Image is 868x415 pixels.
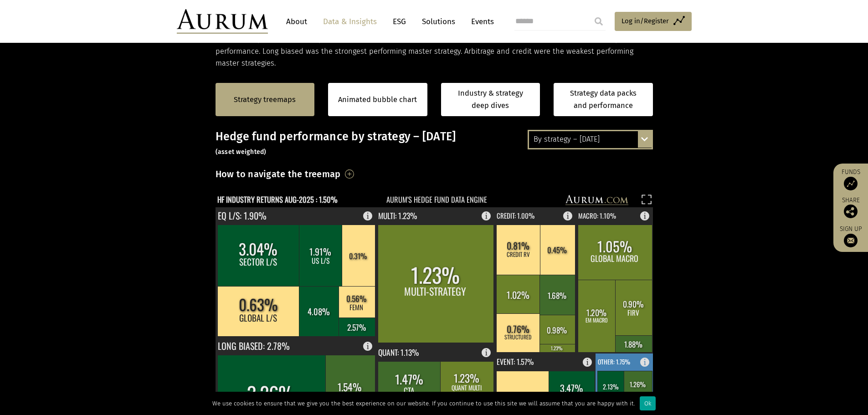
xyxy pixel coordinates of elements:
[388,13,411,30] a: ESG
[615,12,692,31] a: Log in/Register
[554,83,653,116] a: Strategy data packs and performance
[216,130,653,157] h3: Hedge fund performance by strategy – [DATE]
[216,166,341,182] h3: How to navigate the treemap
[844,205,858,218] img: Share this post
[529,131,652,148] div: By strategy – [DATE]
[216,33,653,69] p: Hedge fund performance was positive in August. All master hedge fund strategies, and most generat...
[338,94,417,106] a: Animated bubble chart
[417,13,460,30] a: Solutions
[838,168,863,190] a: Funds
[621,15,669,26] span: Log in/Register
[838,197,863,218] div: Share
[282,13,312,30] a: About
[177,9,268,34] img: Aurum
[216,148,267,156] small: (asset weighted)
[844,234,858,247] img: Sign up to our newsletter
[467,13,494,30] a: Events
[844,177,858,190] img: Access Funds
[838,225,863,247] a: Sign up
[590,12,608,31] input: Submit
[234,94,296,106] a: Strategy treemaps
[441,83,540,116] a: Industry & strategy deep dives
[640,396,656,410] div: Ok
[318,13,381,30] a: Data & Insights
